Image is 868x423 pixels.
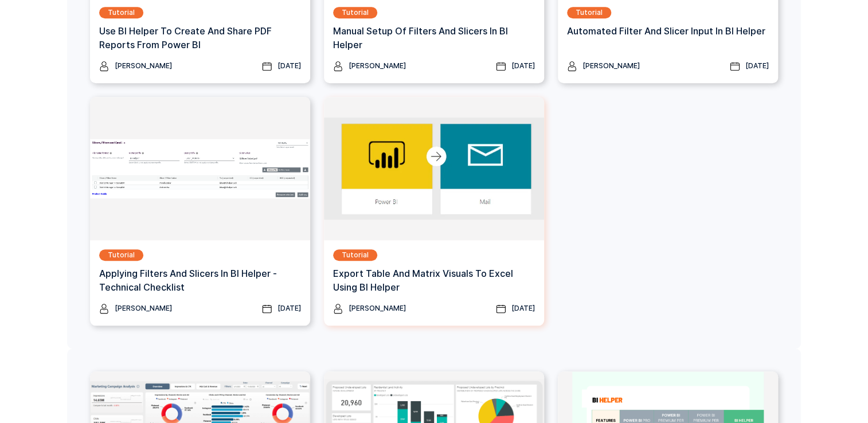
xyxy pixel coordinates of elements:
[349,303,406,314] div: [PERSON_NAME]
[108,7,135,18] div: Tutorial
[511,60,535,72] div: [DATE]
[511,303,535,314] div: [DATE]
[349,60,406,72] div: [PERSON_NAME]
[115,60,172,72] div: [PERSON_NAME]
[576,7,603,18] div: Tutorial
[342,249,369,261] div: Tutorial
[567,24,765,38] h3: Automated Filter and Slicer Input in BI Helper
[90,97,310,326] a: TutorialApplying Filters and Slicers in BI Helper - Technical Checklist[PERSON_NAME][DATE]
[333,24,535,52] h3: Manual Setup of Filters and Slicers in BI Helper
[277,303,301,314] div: [DATE]
[324,97,544,326] a: Tutorialexport table and matrix visuals to Excel Using BI Helper[PERSON_NAME][DATE]
[99,24,301,52] h3: Use BI Helper To Create And Share PDF Reports From Power BI
[115,303,172,314] div: [PERSON_NAME]
[582,60,640,72] div: [PERSON_NAME]
[745,60,769,72] div: [DATE]
[108,249,135,261] div: Tutorial
[333,267,535,294] h3: export table and matrix visuals to Excel Using BI Helper
[342,7,369,18] div: Tutorial
[277,60,301,72] div: [DATE]
[99,267,301,294] h3: Applying Filters and Slicers in BI Helper - Technical Checklist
